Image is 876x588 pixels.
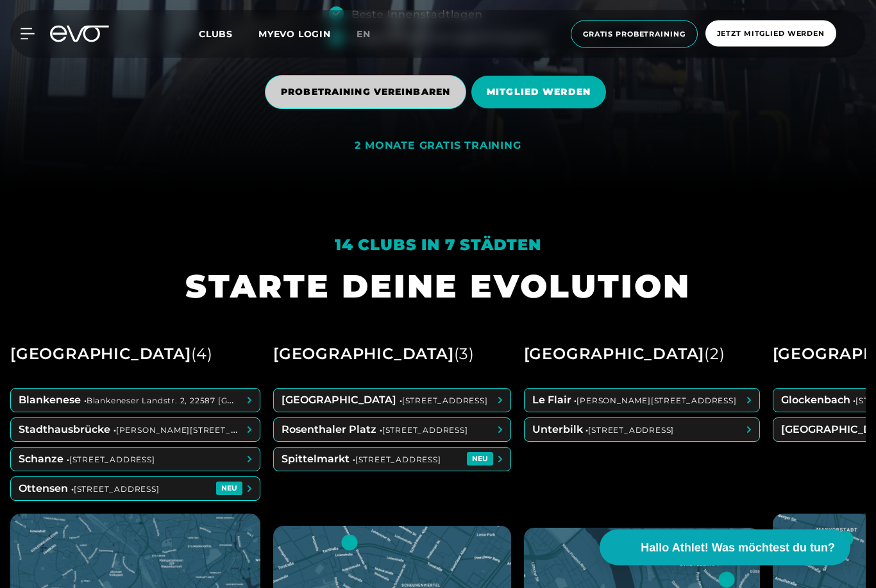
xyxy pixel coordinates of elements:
[281,86,450,99] span: PROBETRAINING VEREINBAREN
[357,28,371,40] span: en
[567,21,702,48] a: Gratis Probetraining
[702,21,840,48] a: Jetzt Mitglied werden
[487,86,591,99] span: MITGLIED WERDEN
[258,28,331,40] a: MYEVO LOGIN
[191,345,213,364] span: ( 4 )
[355,140,521,153] div: 2 MONATE GRATIS TRAINING
[471,67,611,119] a: MITGLIED WERDEN
[185,266,691,308] h1: STARTE DEINE EVOLUTION
[335,236,541,255] em: 14 Clubs in 7 Städten
[704,345,725,364] span: ( 2 )
[641,539,835,557] span: Hallo Athlet! Was möchtest du tun?
[583,29,686,40] span: Gratis Probetraining
[265,66,471,119] a: PROBETRAINING VEREINBAREN
[199,28,258,40] a: Clubs
[357,27,386,42] a: en
[10,340,213,369] div: [GEOGRAPHIC_DATA]
[199,28,233,40] span: Clubs
[273,340,475,369] div: [GEOGRAPHIC_DATA]
[600,530,850,566] button: Hallo Athlet! Was möchtest du tun?
[454,345,475,364] span: ( 3 )
[524,340,725,369] div: [GEOGRAPHIC_DATA]
[717,28,825,39] span: Jetzt Mitglied werden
